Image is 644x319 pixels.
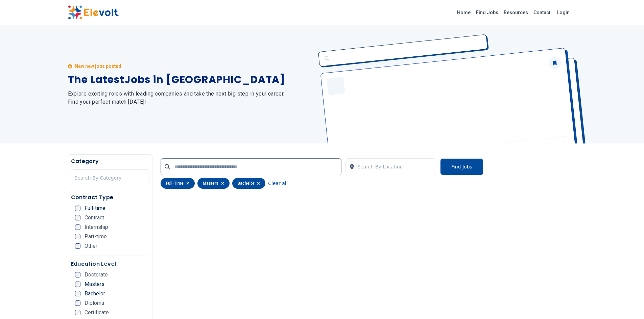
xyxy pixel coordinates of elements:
[85,224,108,230] span: Internship
[75,224,80,230] input: Internship
[85,234,107,239] span: Part-time
[501,7,531,18] a: Resources
[161,178,195,189] div: full-time
[71,260,150,268] h5: Education Level
[85,282,104,287] span: Masters
[553,6,574,19] a: Login
[440,158,483,175] button: Find Jobs
[85,272,108,277] span: Doctorate
[75,63,121,70] p: New new jobs posted
[68,90,314,106] h2: Explore exciting roles with leading companies and take the next big step in your career. Find you...
[85,310,109,315] span: Certificate
[68,5,119,20] img: Elevolt
[75,310,80,315] input: Certificate
[75,206,80,211] input: Full-time
[454,7,473,18] a: Home
[75,243,80,249] input: Other
[268,178,287,189] button: Clear all
[85,300,104,306] span: Diploma
[75,215,80,220] input: Contract
[75,291,80,296] input: Bachelor
[75,272,80,277] input: Doctorate
[68,74,314,86] h1: The Latest Jobs in [GEOGRAPHIC_DATA]
[85,243,97,249] span: Other
[85,291,105,296] span: Bachelor
[71,157,150,165] h5: Category
[75,300,80,306] input: Diploma
[197,178,230,189] div: masters
[85,215,104,220] span: Contract
[71,193,150,202] h5: Contract Type
[85,206,105,211] span: Full-time
[232,178,265,189] div: bachelor
[75,282,80,287] input: Masters
[75,234,80,239] input: Part-time
[531,7,553,18] a: Contact
[473,7,501,18] a: Find Jobs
